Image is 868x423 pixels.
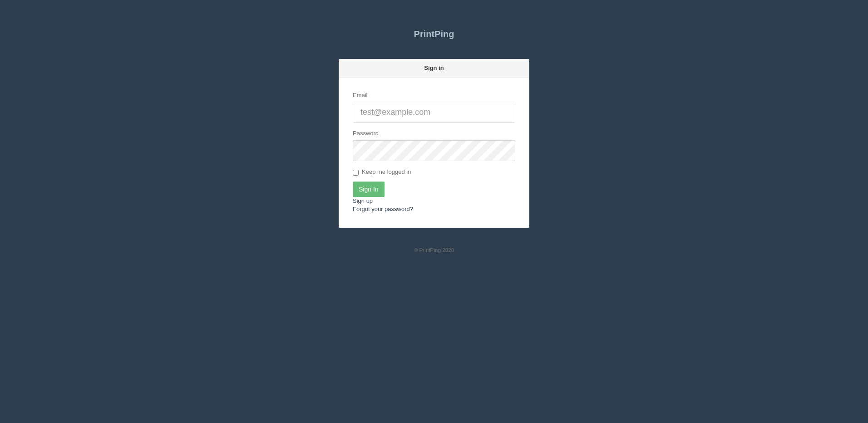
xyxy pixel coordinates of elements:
input: Sign In [353,182,385,197]
label: Keep me logged in [353,168,411,177]
a: PrintPing [339,23,529,45]
small: © PrintPing 2020 [414,247,454,253]
input: Keep me logged in [353,170,359,176]
strong: Sign in [424,64,444,71]
label: Password [353,129,379,138]
input: test@example.com [353,102,515,123]
a: Forgot your password? [353,206,413,212]
a: Sign up [353,197,373,204]
label: Email [353,91,368,100]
